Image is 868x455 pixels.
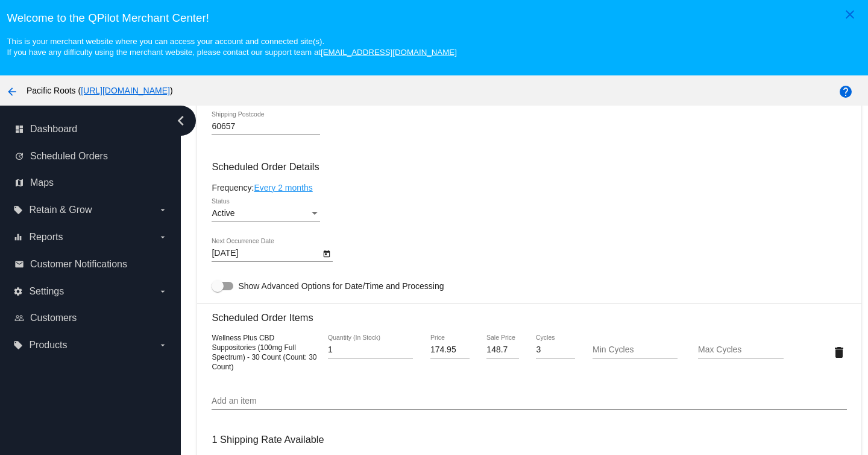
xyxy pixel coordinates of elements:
span: Wellness Plus CBD Suppositories (100mg Full Spectrum) - 30 Count (Count: 30 Count) [212,334,316,371]
a: [EMAIL_ADDRESS][DOMAIN_NAME] [321,48,457,57]
span: Maps [30,177,54,188]
i: arrow_drop_down [158,205,168,215]
i: arrow_drop_down [158,232,168,242]
a: update Scheduled Orders [14,147,168,166]
input: Quantity (In Stock) [328,345,413,355]
a: [URL][DOMAIN_NAME] [81,86,170,95]
span: Products [29,340,67,351]
i: email [14,259,24,269]
mat-select: Status [212,209,320,218]
span: Scheduled Orders [30,151,108,162]
span: Show Advanced Options for Date/Time and Processing [238,280,444,292]
i: chevron_left [171,111,190,130]
i: map [14,178,24,188]
a: map Maps [14,173,168,192]
i: dashboard [14,124,24,134]
i: update [14,151,24,161]
input: Sale Price [486,345,518,355]
i: settings [13,287,23,296]
mat-icon: help [838,84,853,99]
span: Pacific Roots ( ) [27,86,173,95]
span: Dashboard [30,124,77,135]
div: Frequency: [212,183,846,192]
input: Shipping Postcode [212,122,320,132]
span: Customers [30,313,77,323]
input: Min Cycles [593,345,678,355]
input: Cycles [536,345,575,355]
input: Next Occurrence Date [212,249,320,258]
a: Every 2 months [254,183,312,192]
h3: 1 Shipping Rate Available [212,427,324,453]
span: Active [212,208,234,218]
span: Settings [29,286,64,297]
i: local_offer [13,340,23,350]
mat-icon: arrow_back [5,84,19,99]
span: Retain & Grow [29,205,92,215]
span: Customer Notifications [30,259,127,270]
span: Reports [29,232,63,243]
h3: Scheduled Order Items [212,303,846,323]
i: people_outline [14,313,24,323]
a: email Customer Notifications [14,255,168,274]
h3: Scheduled Order Details [212,161,846,173]
i: equalizer [13,232,23,242]
i: local_offer [13,205,23,215]
button: Open calendar [320,247,333,259]
small: This is your merchant website where you can access your account and connected site(s). If you hav... [7,37,456,57]
i: arrow_drop_down [158,340,168,350]
a: people_outline Customers [14,308,168,328]
a: dashboard Dashboard [14,119,168,139]
h3: Welcome to the QPilot Merchant Center! [7,11,861,25]
input: Price [430,345,470,355]
mat-icon: delete [832,345,846,360]
i: arrow_drop_down [158,287,168,296]
input: Max Cycles [698,345,783,355]
input: Add an item [212,396,846,406]
mat-icon: close [843,7,857,22]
